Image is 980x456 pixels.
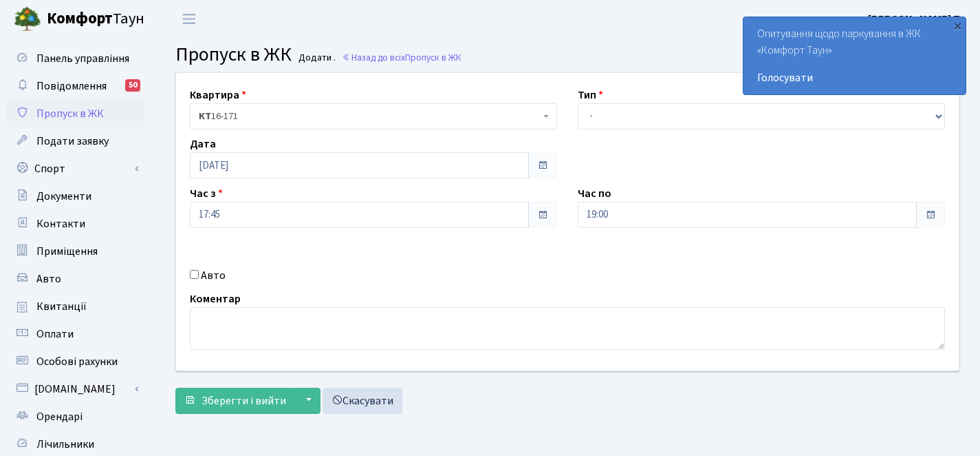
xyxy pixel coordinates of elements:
a: Приміщення [7,238,144,265]
a: Пропуск в ЖК [7,100,144,127]
a: Особові рахунки [7,348,144,375]
a: [DOMAIN_NAME] [7,375,144,403]
label: Коментар [190,291,241,307]
a: Скасувати [323,388,402,414]
div: × [950,19,964,32]
label: Авто [201,267,226,284]
span: Оплати [36,327,74,342]
a: Назад до всіхПропуск в ЖК [342,51,461,64]
span: Авто [36,271,61,287]
a: Документи [7,183,144,210]
span: Приміщення [36,244,98,259]
a: Подати заявку [7,127,144,155]
span: Пропуск в ЖК [175,41,292,68]
a: Повідомлення50 [7,72,144,100]
span: Орендарі [36,409,83,424]
span: Пропуск в ЖК [405,51,461,64]
a: Панель управління [7,45,144,72]
a: Оплати [7,320,144,348]
span: Пропуск в ЖК [36,106,104,121]
label: Дата [190,136,216,152]
small: Додати . [296,52,336,64]
b: Комфорт [47,8,113,30]
a: [PERSON_NAME] П. [868,11,963,28]
a: Авто [7,265,144,293]
span: Повідомлення [36,79,107,94]
span: Зберегти і вийти [202,393,286,408]
label: Тип [578,87,603,103]
a: Орендарі [7,403,144,431]
div: 50 [125,79,140,92]
span: <b>КТ</b>&nbsp;&nbsp;&nbsp;&nbsp;16-171 [190,103,557,129]
a: Контакти [7,210,144,238]
label: Час з [190,185,223,202]
button: Переключити навігацію [172,8,206,30]
span: Контакти [36,216,85,231]
span: Подати заявку [36,134,109,149]
label: Квартира [190,87,246,103]
span: Квитанції [36,299,87,314]
a: Голосувати [757,70,952,86]
a: Квитанції [7,293,144,320]
span: Документи [36,189,91,204]
span: Панель управління [36,51,129,66]
button: Зберегти і вийти [175,388,295,414]
span: Таун [47,8,144,31]
div: Опитування щодо паркування в ЖК «Комфорт Таун» [743,17,966,94]
span: <b>КТ</b>&nbsp;&nbsp;&nbsp;&nbsp;16-171 [199,110,540,123]
span: Лічильники [36,437,94,452]
b: [PERSON_NAME] П. [868,12,963,27]
span: Особові рахунки [36,354,118,369]
b: КТ [199,110,211,123]
img: logo.png [14,6,41,33]
label: Час по [578,185,611,202]
a: Спорт [7,155,144,183]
